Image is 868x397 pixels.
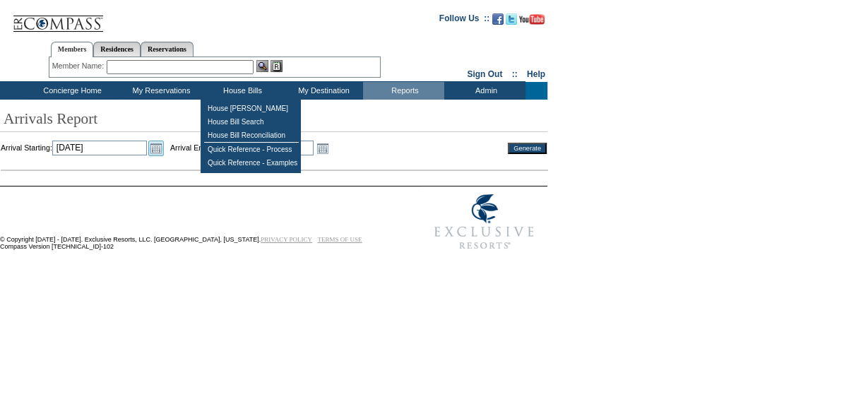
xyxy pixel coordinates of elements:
img: View [256,60,268,72]
img: Subscribe to our YouTube Channel [519,14,545,25]
img: Follow us on Twitter [506,13,517,25]
a: Reservations [141,42,194,57]
input: Generate [508,143,547,154]
a: Open the calendar popup. [315,141,331,156]
span: :: [512,69,518,79]
a: Become our fan on Facebook [492,18,504,26]
td: Follow Us :: [439,12,489,29]
a: Follow us on Twitter [506,18,517,26]
td: My Reservations [119,82,201,100]
td: Quick Reference - Examples [204,156,299,170]
a: TERMS OF USE [318,236,362,243]
td: Admin [444,82,525,100]
img: Exclusive Resorts [421,186,547,257]
td: Quick Reference - Process [204,143,299,156]
a: Residences [93,42,141,57]
div: Member Name: [52,60,107,72]
a: Sign Out [467,69,502,79]
a: Members [51,42,94,57]
a: Subscribe to our YouTube Channel [519,18,545,26]
td: My Destination [282,82,363,100]
a: Open the calendar popup. [148,141,164,156]
td: House Bills [201,82,282,100]
img: Reservations [270,60,283,72]
td: Arrival Starting: Arrival Ending: [1,141,489,156]
a: Help [527,69,545,79]
td: House Bill Reconciliation [204,129,299,143]
img: Become our fan on Facebook [492,13,504,25]
img: Compass Home [12,4,104,32]
td: Concierge Home [23,82,119,100]
td: Reports [363,82,444,100]
td: House Bill Search [204,115,299,129]
td: House [PERSON_NAME] [204,102,299,115]
a: PRIVACY POLICY [261,236,312,243]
